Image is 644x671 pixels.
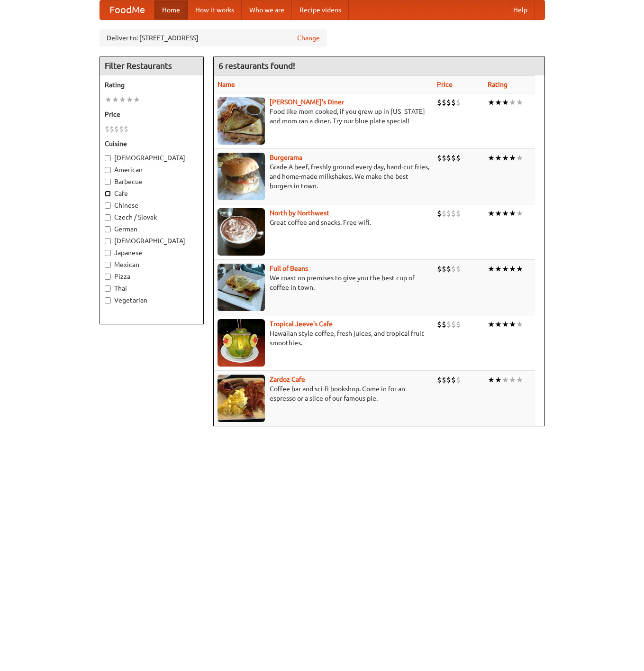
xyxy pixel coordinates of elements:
[124,124,128,134] li: $
[114,124,119,134] li: $
[488,264,495,274] li: ★
[509,375,516,385] li: ★
[105,226,111,232] input: German
[218,384,429,403] p: Coffee bar and sci-fi bookshop. Come in for an espresso or a slice of our famous pie.
[442,208,446,219] li: $
[488,208,495,219] li: ★
[297,33,320,43] a: Change
[516,319,523,330] li: ★
[495,319,502,330] li: ★
[218,153,265,200] img: burgerama.jpg
[105,248,199,257] label: Japanese
[437,81,453,88] a: Price
[105,260,199,269] label: Mexican
[100,29,327,46] div: Deliver to: [STREET_ADDRESS]
[451,375,456,385] li: $
[495,97,502,108] li: ★
[437,375,442,385] li: $
[509,319,516,330] li: ★
[218,273,429,292] p: We roast on premises to give you the best cup of coffee in town.
[100,0,154,19] a: FoodMe
[488,153,495,163] li: ★
[451,97,456,108] li: $
[437,264,442,274] li: $
[437,153,442,163] li: $
[446,153,451,163] li: $
[119,94,126,105] li: ★
[270,265,308,272] a: Full of Beans
[218,162,429,191] p: Grade A beef, freshly ground every day, hand-cut fries, and home-made milkshakes. We make the bes...
[456,319,461,330] li: $
[437,97,442,108] li: $
[242,0,292,19] a: Who we are
[495,153,502,163] li: ★
[105,201,199,210] label: Chinese
[509,264,516,274] li: ★
[105,80,199,90] h5: Rating
[442,97,446,108] li: $
[105,285,111,292] input: Thai
[218,218,429,227] p: Great coffee and snacks. Free wifi.
[502,264,509,274] li: ★
[442,375,446,385] li: $
[270,98,344,106] a: [PERSON_NAME]'s Diner
[154,0,188,19] a: Home
[446,97,451,108] li: $
[502,153,509,163] li: ★
[105,212,199,222] label: Czech / Slovak
[105,214,111,221] input: Czech / Slovak
[105,124,109,134] li: $
[502,319,509,330] li: ★
[442,153,446,163] li: $
[109,124,114,134] li: $
[437,319,442,330] li: $
[456,97,461,108] li: $
[495,264,502,274] li: ★
[446,319,451,330] li: $
[105,236,199,246] label: [DEMOGRAPHIC_DATA]
[456,153,461,163] li: $
[451,153,456,163] li: $
[495,375,502,385] li: ★
[105,167,111,173] input: American
[218,97,265,145] img: sallys.jpg
[446,208,451,219] li: $
[456,375,461,385] li: $
[100,56,203,75] h4: Filter Restaurants
[502,208,509,219] li: ★
[456,264,461,274] li: $
[105,272,199,281] label: Pizza
[270,154,302,161] a: Burgerama
[451,319,456,330] li: $
[105,274,111,280] input: Pizza
[105,165,199,175] label: American
[218,81,235,88] a: Name
[105,139,199,148] h5: Cuisine
[270,376,305,383] a: Zardoz Cafe
[105,177,199,186] label: Barbecue
[105,155,111,161] input: [DEMOGRAPHIC_DATA]
[488,375,495,385] li: ★
[516,264,523,274] li: ★
[488,319,495,330] li: ★
[126,94,133,105] li: ★
[218,107,429,126] p: Food like mom cooked, if you grew up in [US_STATE] and mom ran a diner. Try our blue plate special!
[516,375,523,385] li: ★
[446,264,451,274] li: $
[218,319,265,367] img: jeeves.jpg
[502,375,509,385] li: ★
[218,375,265,422] img: zardoz.jpg
[292,0,349,19] a: Recipe videos
[495,208,502,219] li: ★
[218,208,265,256] img: north.jpg
[270,209,329,217] a: North by Northwest
[270,320,333,328] a: Tropical Jeeve's Cafe
[188,0,242,19] a: How it works
[105,110,199,119] h5: Price
[105,284,199,293] label: Thai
